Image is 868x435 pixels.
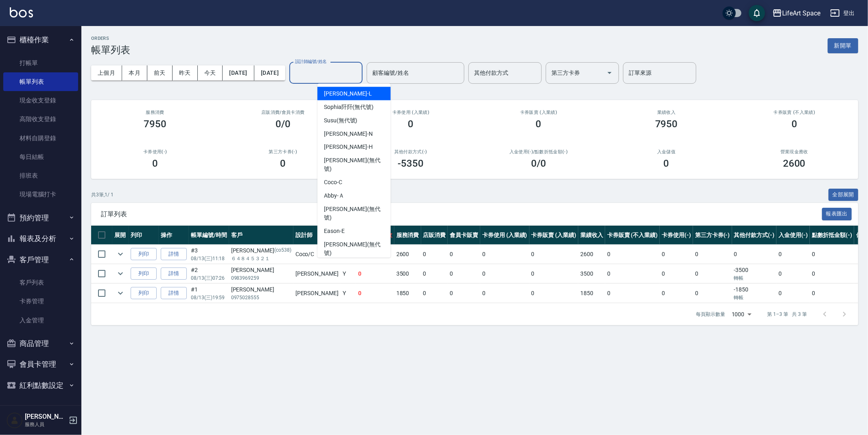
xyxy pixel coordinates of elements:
td: 0 [480,245,529,264]
h5: [PERSON_NAME] [25,413,66,421]
button: 前天 [147,65,173,80]
th: 其他付款方式(-) [732,226,777,245]
td: 0 [810,264,855,283]
p: 第 1–3 筆 共 3 筆 [767,311,807,318]
a: 報表匯出 [822,210,852,217]
h3: 2600 [783,158,806,169]
button: expand row [114,287,127,299]
th: 客戶 [229,226,293,245]
h3: 帳單列表 [91,44,130,56]
td: 0 [776,264,810,283]
button: 本月 [122,65,147,80]
td: -3500 [732,264,777,283]
td: 0 [529,245,579,264]
td: Y [341,284,356,303]
span: [PERSON_NAME] (無代號) [324,205,384,222]
td: 0 [660,284,693,303]
a: 帳單列表 [3,72,78,91]
img: Logo [10,7,33,17]
button: [DATE] [254,65,285,80]
th: 列印 [129,226,159,245]
a: 打帳單 [3,54,78,72]
p: 轉帳 [734,294,775,301]
td: 0 [776,245,810,264]
div: [PERSON_NAME] [231,266,291,274]
button: LifeArt Space [769,5,824,22]
th: 入金使用(-) [776,226,810,245]
th: 操作 [159,226,189,245]
td: 2600 [394,245,421,264]
h3: 0 [664,158,669,169]
th: 設計師 [293,226,341,245]
th: 第三方卡券(-) [693,226,732,245]
th: 帳單編號/時間 [189,226,229,245]
span: Eason -E [324,227,345,236]
a: 詳情 [161,248,187,261]
label: 設計師編號/姓名 [295,59,327,65]
a: 材料自購登錄 [3,129,78,148]
p: ６４８４５３２１ [231,255,291,262]
button: 昨天 [173,65,198,80]
img: Person [7,412,23,428]
p: (co538) [274,246,291,255]
h2: 入金儲值 [612,149,721,154]
h3: 0 [152,158,158,169]
th: 業績收入 [578,226,605,245]
h2: 業績收入 [612,110,721,115]
td: 0 [421,264,448,283]
td: 0 [605,245,660,264]
a: 現金收支登錄 [3,91,78,110]
a: 入金管理 [3,311,78,330]
td: 0 [732,245,777,264]
td: 0 [660,245,693,264]
td: 0 [693,245,732,264]
button: 登出 [827,6,858,21]
h2: 營業現金應收 [740,149,848,154]
th: 卡券販賣 (不入業績) [605,226,660,245]
td: 0 [810,245,855,264]
td: [PERSON_NAME] [293,264,341,283]
div: 1000 [728,303,754,325]
span: [PERSON_NAME] (無代號) [324,241,384,258]
button: 商品管理 [3,333,78,354]
h2: 卡券販賣 (不入業績) [740,110,848,115]
td: #1 [189,284,229,303]
td: 0 [480,284,529,303]
td: 3500 [578,264,605,283]
td: 0 [660,264,693,283]
a: 卡券管理 [3,292,78,311]
td: 0 [356,284,394,303]
span: [PERSON_NAME] (無代號) [324,157,384,174]
td: 0 [693,264,732,283]
td: 0 [480,264,529,283]
button: 客戶管理 [3,249,78,270]
button: 全部展開 [829,189,859,201]
h2: 卡券販賣 (入業績) [484,110,593,115]
h2: ORDERS [91,36,130,41]
span: Abby -Ａ [324,192,344,200]
p: 0983969259 [231,274,291,282]
button: 列印 [131,268,157,280]
h2: 其他付款方式(-) [356,149,465,154]
a: 排班表 [3,166,78,185]
p: 轉帳 [734,274,775,282]
th: 點數折抵金額(-) [810,226,855,245]
td: 0 [529,264,579,283]
h2: 卡券使用(-) [101,149,209,154]
h3: 0/0 [275,118,291,130]
td: 3500 [394,264,421,283]
button: expand row [114,268,127,280]
p: 共 3 筆, 1 / 1 [91,191,114,198]
button: 列印 [131,248,157,261]
th: 卡券販賣 (入業績) [529,226,579,245]
td: 0 [421,284,448,303]
button: 櫃檯作業 [3,29,78,50]
button: 報表匯出 [822,208,852,220]
td: 0 [448,264,480,283]
h2: 入金使用(-) /點數折抵金額(-) [484,149,593,154]
td: 1850 [394,284,421,303]
div: [PERSON_NAME] [231,285,291,294]
span: Sophia阡阡 (無代號) [324,103,374,111]
h3: 服務消費 [101,110,209,115]
h3: 7950 [144,118,166,130]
